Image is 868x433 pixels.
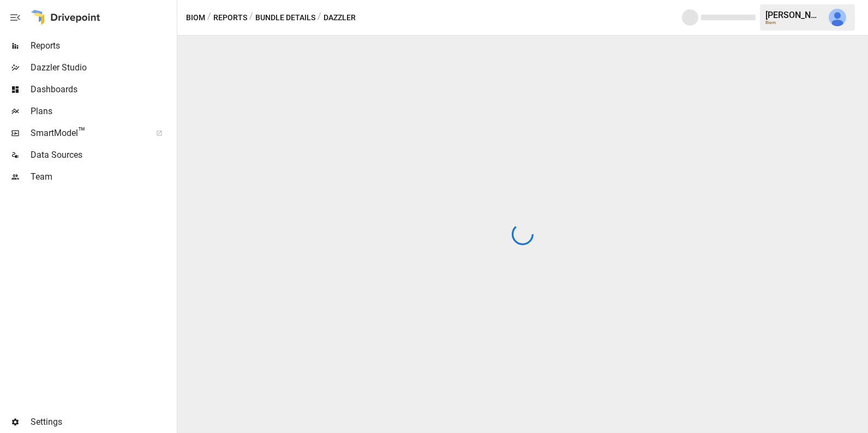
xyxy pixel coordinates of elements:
button: Reports [213,11,247,25]
div: / [249,11,253,25]
span: Team [31,170,175,183]
button: Julie Wilton [822,2,853,33]
span: SmartModel [31,127,144,140]
span: Dashboards [31,83,175,96]
span: Dazzler Studio [31,61,175,74]
span: Plans [31,105,175,118]
img: Julie Wilton [829,9,846,26]
div: [PERSON_NAME] [765,10,822,20]
div: / [207,11,211,25]
button: Bundle Details [255,11,315,25]
span: ™ [78,125,86,139]
span: Data Sources [31,149,175,162]
button: Biom [186,11,205,25]
span: Reports [31,39,175,52]
div: Biom [765,20,822,25]
div: / [318,11,321,25]
span: Settings [31,416,175,429]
